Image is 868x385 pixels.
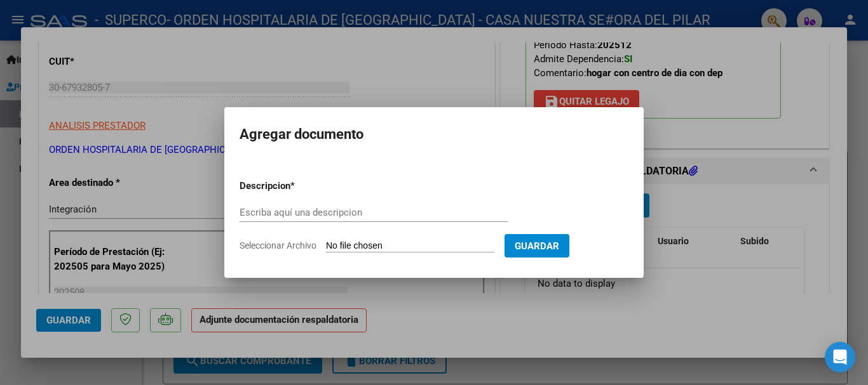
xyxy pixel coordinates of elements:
[825,342,855,372] div: Open Intercom Messenger
[505,234,569,258] button: Guardar
[240,122,628,147] h2: Agregar documento
[240,240,316,251] span: Seleccionar Archivo
[240,179,356,193] p: Descripcion
[515,240,559,252] span: Guardar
